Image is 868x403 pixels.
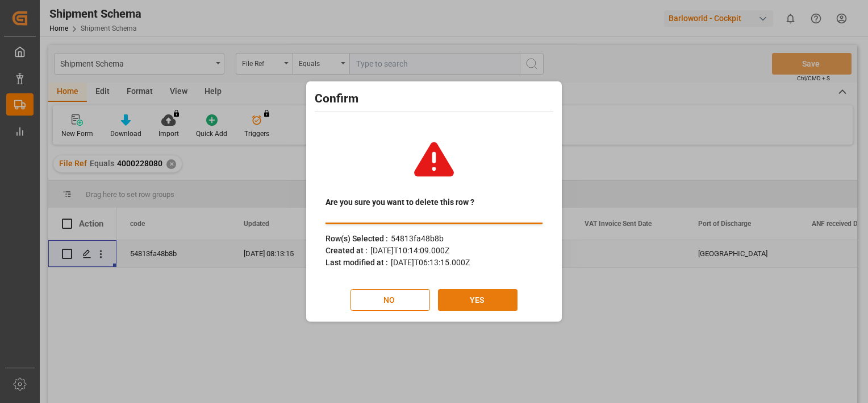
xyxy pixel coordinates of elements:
[315,90,553,108] h2: Confirm
[325,258,388,267] span: Last modified at :
[438,289,518,311] button: YES
[370,246,449,255] span: [DATE]T10:14:09.000Z
[325,246,368,255] span: Created at :
[391,258,470,267] span: [DATE]T06:13:15.000Z
[325,196,474,208] span: Are you sure you want to delete this row ?
[350,289,430,311] button: NO
[403,128,465,191] img: warning
[391,234,444,243] span: 54813fa48b8b
[325,234,388,243] span: Row(s) Selected :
